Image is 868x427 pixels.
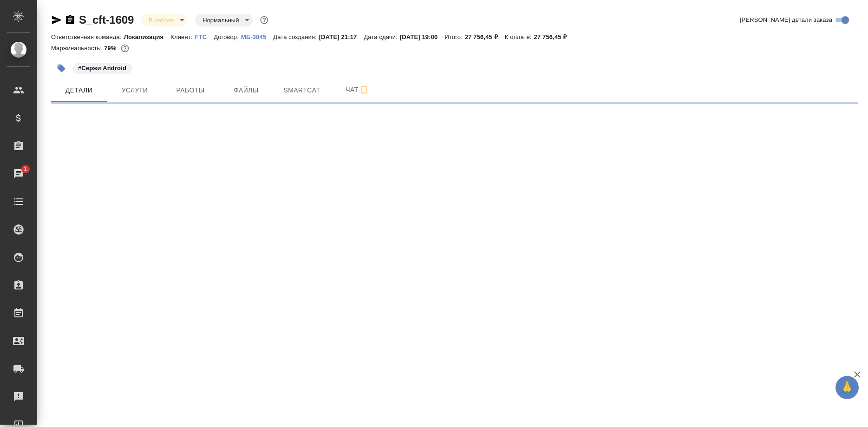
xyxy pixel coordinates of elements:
[241,33,273,40] p: МБ-3845
[534,33,574,40] p: 27 756,45 ₽
[51,58,72,79] button: Добавить тэг
[170,33,195,40] p: Клиент:
[57,85,101,96] span: Детали
[124,33,171,40] p: Локализация
[740,15,832,25] span: [PERSON_NAME] детали заказа
[335,84,380,96] span: Чат
[51,14,62,26] button: Скопировать ссылку для ЯМессенджера
[141,14,188,26] div: В работе
[465,33,505,40] p: 27 756,45 ₽
[195,14,253,26] div: В работе
[359,85,370,96] svg: Подписаться
[505,33,534,40] p: К оплате:
[319,33,364,40] p: [DATE] 21:17
[72,64,133,72] span: Сержи Android
[51,45,104,52] p: Маржинальность:
[224,85,268,96] span: Файлы
[241,33,273,40] a: МБ-3845
[273,33,319,40] p: Дата создания:
[214,33,241,40] p: Договор:
[2,162,35,185] a: 1
[195,33,214,40] a: FTC
[258,14,270,26] button: Доп статусы указывают на важность/срочность заказа
[400,33,445,40] p: [DATE] 19:00
[104,45,118,52] p: 79%
[112,85,157,96] span: Услуги
[168,85,213,96] span: Работы
[195,33,214,40] p: FTC
[18,164,33,174] span: 1
[119,42,131,54] button: 4751.70 RUB; 1.16 EUR;
[444,33,464,40] p: Итого:
[51,33,124,40] p: Ответственная команда:
[364,33,399,40] p: Дата сдачи:
[78,64,126,73] p: #Сержи Android
[79,13,134,26] a: S_cft-1609
[146,16,176,24] button: В работе
[839,378,855,397] span: 🙏
[280,85,324,96] span: Smartcat
[835,376,859,399] button: 🙏
[200,16,241,24] button: Нормальный
[65,14,76,26] button: Скопировать ссылку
